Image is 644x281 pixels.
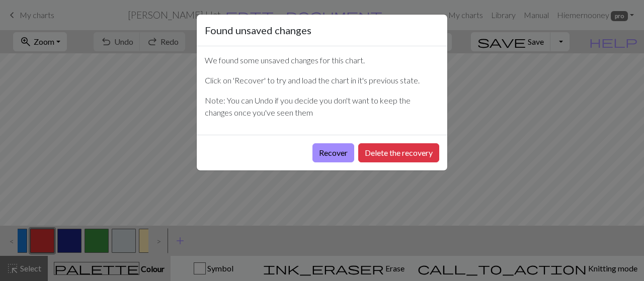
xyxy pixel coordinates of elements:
button: Delete the recovery [358,143,439,162]
h5: Found unsaved changes [205,23,311,38]
button: Recover [312,143,354,162]
p: We found some unsaved changes for this chart. [205,54,439,66]
p: Click on 'Recover' to try and load the chart in it's previous state. [205,74,439,86]
p: Note: You can Undo if you decide you don't want to keep the changes once you've seen them [205,95,439,119]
